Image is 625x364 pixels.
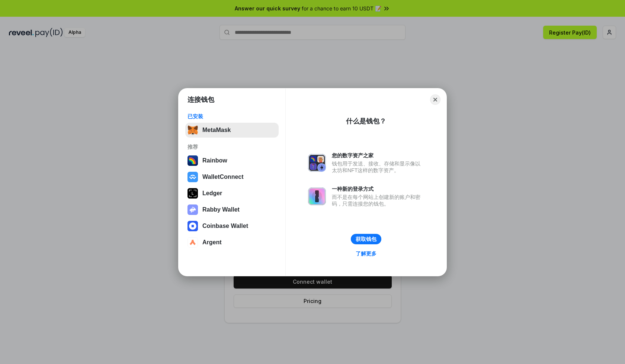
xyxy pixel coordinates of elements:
[202,206,240,213] div: Rabby Wallet
[185,202,279,217] button: Rabby Wallet
[187,155,198,166] img: svg+xml,%3Csvg%20width%3D%22120%22%20height%3D%22120%22%20viewBox%3D%220%200%20120%20120%22%20fil...
[332,194,424,207] div: 而不是在每个网站上创建新的账户和密码，只需连接您的钱包。
[430,94,440,105] button: Close
[332,186,424,192] div: 一种新的登录方式
[308,187,326,205] img: svg+xml,%3Csvg%20xmlns%3D%22http%3A%2F%2Fwww.w3.org%2F2000%2Fsvg%22%20fill%3D%22none%22%20viewBox...
[346,117,386,126] div: 什么是钱包？
[185,123,279,138] button: MetaMask
[202,157,227,164] div: Rainbow
[187,144,276,150] div: 推荐
[185,170,279,184] button: WalletConnect
[202,190,222,197] div: Ledger
[356,250,376,257] div: 了解更多
[187,113,276,120] div: 已安装
[332,160,424,174] div: 钱包用于发送、接收、存储和显示像以太坊和NFT这样的数字资产。
[187,125,198,135] img: svg+xml,%3Csvg%20fill%3D%22none%22%20height%3D%2233%22%20viewBox%3D%220%200%2035%2033%22%20width%...
[308,154,326,172] img: svg+xml,%3Csvg%20xmlns%3D%22http%3A%2F%2Fwww.w3.org%2F2000%2Fsvg%22%20fill%3D%22none%22%20viewBox...
[332,152,424,159] div: 您的数字资产之家
[187,172,198,182] img: svg+xml,%3Csvg%20width%3D%2228%22%20height%3D%2228%22%20viewBox%3D%220%200%2028%2028%22%20fill%3D...
[351,249,381,258] a: 了解更多
[202,239,222,246] div: Argent
[185,219,279,233] button: Coinbase Wallet
[185,235,279,250] button: Argent
[185,186,279,201] button: Ledger
[202,127,231,133] div: MetaMask
[187,95,214,104] h1: 连接钱包
[187,188,198,199] img: svg+xml,%3Csvg%20xmlns%3D%22http%3A%2F%2Fwww.w3.org%2F2000%2Fsvg%22%20width%3D%2228%22%20height%3...
[187,237,198,248] img: svg+xml,%3Csvg%20width%3D%2228%22%20height%3D%2228%22%20viewBox%3D%220%200%2028%2028%22%20fill%3D...
[351,234,381,244] button: 获取钱包
[185,153,279,168] button: Rainbow
[202,223,248,229] div: Coinbase Wallet
[356,236,376,242] div: 获取钱包
[187,204,198,215] img: svg+xml,%3Csvg%20xmlns%3D%22http%3A%2F%2Fwww.w3.org%2F2000%2Fsvg%22%20fill%3D%22none%22%20viewBox...
[202,174,244,180] div: WalletConnect
[187,221,198,231] img: svg+xml,%3Csvg%20width%3D%2228%22%20height%3D%2228%22%20viewBox%3D%220%200%2028%2028%22%20fill%3D...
